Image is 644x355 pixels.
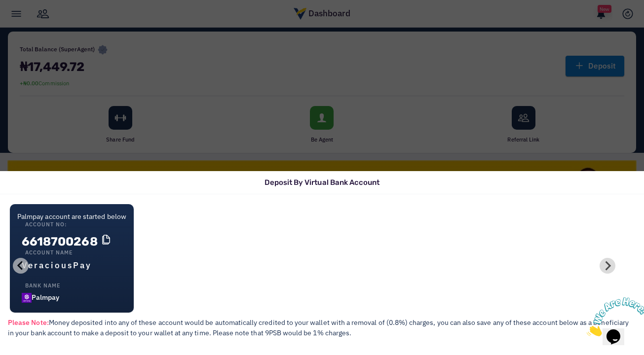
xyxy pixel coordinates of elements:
[8,318,49,327] b: Please Note:
[10,172,634,193] h5: Deposit By Virtual Bank Account
[22,221,112,229] span: Account No:
[8,318,629,337] span: Money deposited into any of these account would be automatically credited to your wallet with a r...
[4,4,65,43] img: Chat attention grabber
[22,249,92,272] div: VeraciousPay
[22,249,92,257] span: Account Name
[311,308,317,313] button: Go to slide 1
[22,282,64,303] div: Palmpay
[13,258,29,274] button: Previous slide
[600,258,615,274] button: Next slide
[22,234,112,249] h1: 6618700268
[583,293,644,340] iframe: chat widget
[22,282,64,290] span: Bank Name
